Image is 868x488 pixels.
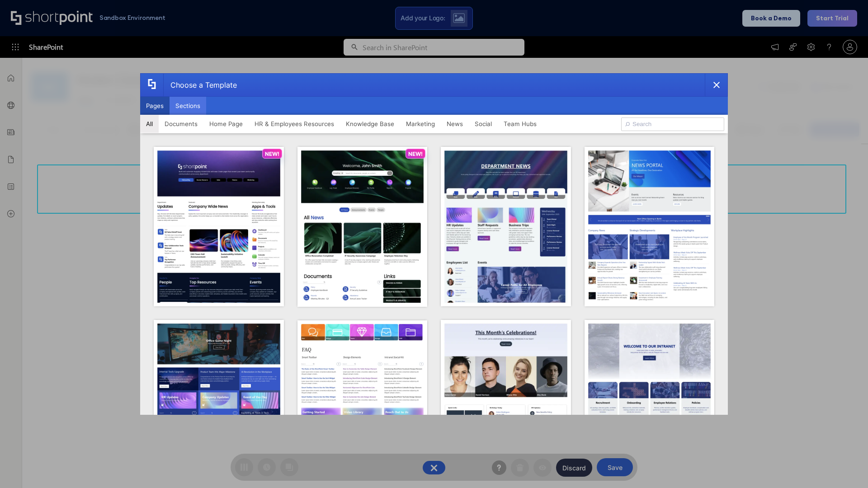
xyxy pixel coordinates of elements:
button: Knowledge Base [340,115,400,133]
button: HR & Employees Resources [249,115,340,133]
iframe: Chat Widget [823,445,868,488]
button: Documents [159,115,203,133]
div: Choose a Template [163,74,237,96]
button: Pages [140,97,170,115]
div: template selector [140,73,728,415]
button: Marketing [400,115,441,133]
p: NEW! [265,150,279,157]
p: NEW! [408,150,423,157]
button: Home Page [203,115,249,133]
button: Sections [170,97,206,115]
button: All [140,115,159,133]
button: Team Hubs [498,115,542,133]
input: Search [621,117,724,131]
button: News [441,115,469,133]
button: Social [469,115,498,133]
